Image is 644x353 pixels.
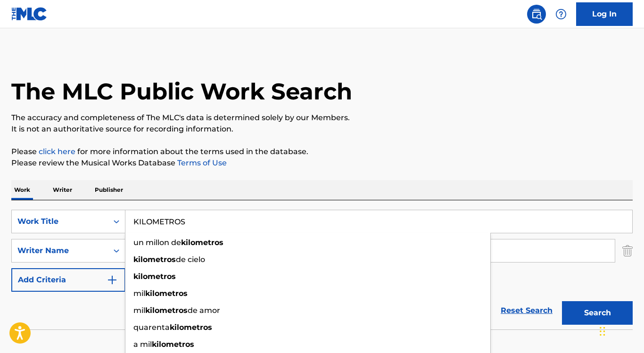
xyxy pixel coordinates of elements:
[17,245,102,256] div: Writer Name
[133,340,152,349] span: a mil
[145,289,188,298] strong: kilometros
[50,180,75,200] p: Writer
[170,323,212,332] strong: kilometros
[555,8,567,20] img: help
[597,308,644,353] div: Widget de chat
[11,112,633,123] p: The accuracy and completeness of The MLC's data is determined solely by our Members.
[597,308,644,353] iframe: Chat Widget
[11,157,633,169] p: Please review the Musical Works Database
[496,300,557,321] a: Reset Search
[11,77,352,106] h1: The MLC Public Work Search
[11,180,33,200] p: Work
[176,255,205,264] span: de cielo
[133,272,176,281] strong: kilometros
[552,5,570,24] div: Help
[39,147,75,156] a: click here
[133,238,181,247] span: un millon de
[145,306,188,315] strong: kilometros
[11,123,633,135] p: It is not an authoritative source for recording information.
[622,239,633,263] img: Delete Criterion
[133,289,145,298] span: mil
[17,216,102,227] div: Work Title
[133,323,170,332] span: quarenta
[576,2,633,26] a: Log In
[92,180,126,200] p: Publisher
[11,146,633,157] p: Please for more information about the terms used in the database.
[152,340,194,349] strong: kilometros
[175,158,227,167] a: Terms of Use
[11,210,633,329] form: Search Form
[133,255,176,264] strong: kilometros
[600,317,605,345] div: Glisser
[531,8,542,20] img: search
[562,301,633,325] button: Search
[133,306,145,315] span: mil
[188,306,220,315] span: de amor
[11,268,125,292] button: Add Criteria
[11,7,48,21] img: MLC Logo
[527,5,546,24] a: Public Search
[107,274,118,286] img: 9d2ae6d4665cec9f34b9.svg
[181,238,223,247] strong: kilometros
